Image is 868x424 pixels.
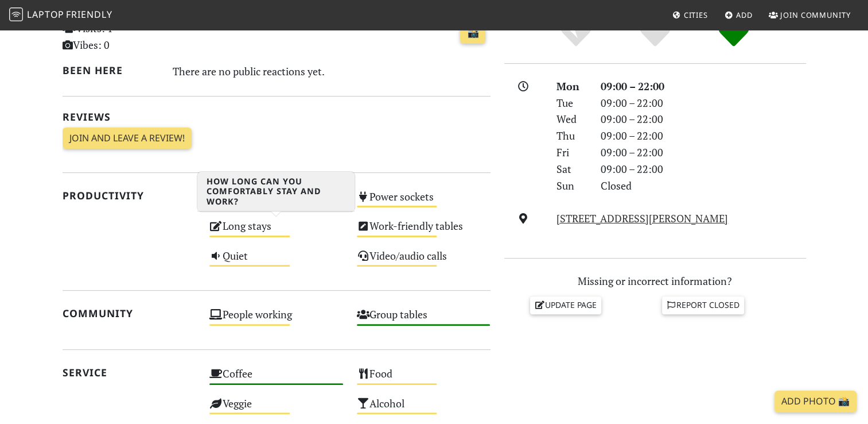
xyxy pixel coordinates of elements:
[668,5,713,25] a: Cities
[594,95,813,111] div: 09:00 – 22:00
[780,10,851,20] span: Join Community
[556,211,728,225] a: [STREET_ADDRESS][PERSON_NAME]
[460,22,485,44] a: 📸
[27,8,64,21] span: Laptop
[63,190,196,202] h2: Productivity
[594,78,813,95] div: 09:00 – 22:00
[63,128,192,149] a: Join and leave a review!
[594,111,813,128] div: 09:00 – 22:00
[350,246,497,276] div: Video/audio calls
[203,305,350,334] div: People working
[594,178,813,194] div: Closed
[594,144,813,161] div: 09:00 – 22:00
[616,17,695,49] div: Yes
[550,111,593,128] div: Wed
[594,161,813,178] div: 09:00 – 22:00
[720,5,757,25] a: Add
[63,64,159,76] h2: Been here
[550,95,593,111] div: Tue
[536,17,616,49] div: No
[63,111,491,123] h2: Reviews
[550,144,593,161] div: Fri
[9,7,23,21] img: LaptopFriendly
[203,394,350,423] div: Veggie
[350,187,497,217] div: Power sockets
[197,172,355,211] h3: How long can you comfortably stay and work?
[594,128,813,144] div: 09:00 – 22:00
[530,296,601,314] a: Update page
[173,62,491,80] div: There are no public reactions yet.
[764,5,855,25] a: Join Community
[350,305,497,334] div: Group tables
[350,364,497,394] div: Food
[550,78,593,95] div: Mon
[684,10,708,20] span: Cities
[550,178,593,194] div: Sun
[350,217,497,246] div: Work-friendly tables
[63,367,196,379] h2: Service
[550,161,593,178] div: Sat
[736,10,753,20] span: Add
[203,217,350,246] div: Long stays
[350,394,497,423] div: Alcohol
[66,8,112,21] span: Friendly
[63,307,196,319] h2: Community
[203,246,350,276] div: Quiet
[662,296,745,314] a: Report closed
[550,128,593,144] div: Thu
[203,364,350,394] div: Coffee
[504,273,806,290] p: Missing or incorrect information?
[63,20,196,53] p: Visits: 1 Vibes: 0
[9,5,112,25] a: LaptopFriendly LaptopFriendly
[694,17,773,49] div: Definitely!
